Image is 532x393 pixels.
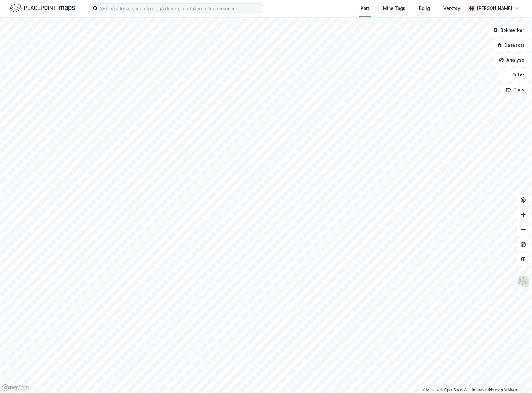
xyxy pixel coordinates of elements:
div: [PERSON_NAME] [477,5,512,12]
input: Søk på adresse, matrikkel, gårdeiere, leietakere eller personer [98,4,263,13]
iframe: Chat Widget [501,363,532,393]
div: Verktøy [443,5,460,12]
div: Bolig [419,5,430,12]
img: logo.f888ab2527a4732fd821a326f86c7f29.svg [10,3,75,14]
div: Mine Tags [383,5,405,12]
div: Kart [361,5,369,12]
